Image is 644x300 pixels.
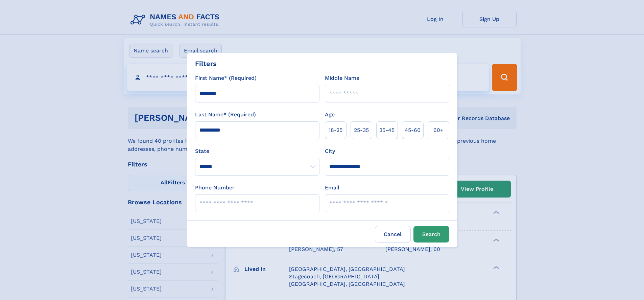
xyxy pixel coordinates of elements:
label: Phone Number [195,184,235,192]
div: Filters [195,59,217,69]
span: 45‑60 [405,126,421,134]
label: City [325,147,335,155]
span: 18‑25 [329,126,342,134]
span: 35‑45 [379,126,395,134]
button: Search [413,226,449,243]
label: Email [325,184,339,192]
label: Last Name* (Required) [195,111,256,119]
span: 60+ [433,126,444,134]
label: Age [325,111,335,119]
label: Middle Name [325,74,359,82]
label: First Name* (Required) [195,74,257,82]
label: Cancel [375,226,411,243]
span: 25‑35 [354,126,369,134]
label: State [195,147,319,155]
